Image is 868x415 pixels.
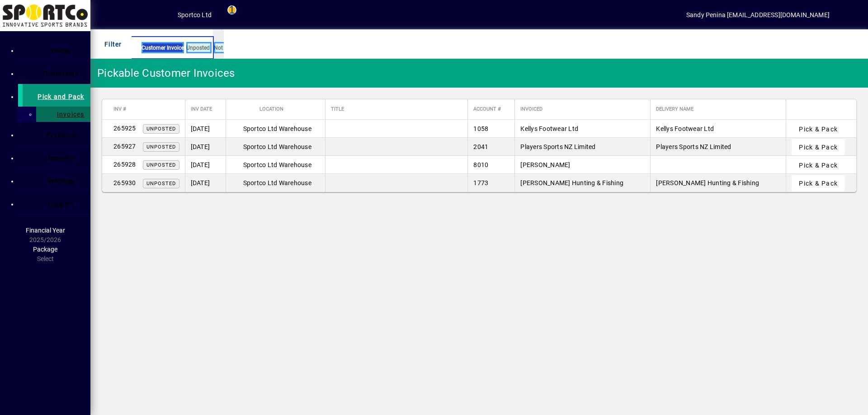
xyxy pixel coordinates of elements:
[792,175,845,191] button: Pick & Pack
[236,123,315,134] span: Sportco Ltd Warehouse
[97,66,235,80] div: Pickable Customer Invoices
[473,161,488,168] span: 8010
[792,157,845,173] button: Pick & Pack
[48,201,75,208] span: Support
[839,2,857,31] a: Knowledge Base
[186,45,210,51] span: Unposted
[52,111,85,118] span: Invoices
[178,8,212,22] div: Sportco Ltd
[792,139,845,155] button: Pick & Pack
[185,138,226,156] td: [DATE]
[43,70,79,77] span: Customers
[52,47,71,54] span: Home
[23,122,90,145] a: Products
[120,7,149,23] button: Add
[23,38,90,61] a: Home
[243,124,311,133] span: Sportco Ltd Warehouse
[799,161,838,170] span: Pick & Pack
[113,179,136,187] span: 265930
[656,179,759,187] span: [PERSON_NAME] Hunting & Fishing
[38,93,84,100] span: Pick and Pack
[33,246,57,253] span: Package
[142,42,184,53] span: Customer Invoice
[23,168,90,191] a: Settings
[113,125,136,132] span: 265925
[98,36,124,52] button: Filter
[331,104,344,114] span: Title
[146,144,176,150] span: Unposted
[113,161,136,168] span: 265928
[656,125,714,132] span: Kellys Footwear Ltd
[100,37,122,51] span: Filter
[146,181,176,187] span: Unposted
[520,143,595,150] span: Players Sports NZ Limited
[48,154,74,162] span: Reports
[46,131,76,139] span: Products
[331,104,462,114] div: Title
[23,61,90,84] a: Customers
[473,143,488,150] span: 2041
[656,143,731,150] span: Players Sports NZ Limited
[214,42,246,53] mat-chip: Hold Status: Not On Hold
[259,104,283,114] span: Location
[520,179,623,187] span: [PERSON_NAME] Hunting & Fishing
[47,177,75,185] span: Settings
[243,178,311,187] span: Sportco Ltd Warehouse
[520,104,542,114] span: Invoiced
[520,125,578,132] span: Kellys Footwear Ltd
[520,104,645,114] div: Invoiced
[41,107,90,122] a: Invoices
[656,104,693,114] span: Delivery name
[243,160,311,169] span: Sportco Ltd Warehouse
[243,142,311,151] span: Sportco Ltd Warehouse
[799,125,838,134] span: Pick & Pack
[191,104,212,114] span: Inv Date
[799,179,838,188] span: Pick & Pack
[18,84,90,107] a: Pick and Pack
[191,104,220,114] div: Inv Date
[231,104,320,114] div: Location
[146,162,176,168] span: Unposted
[113,104,126,114] span: Inv #
[23,145,90,168] a: Reports
[473,104,509,114] div: Account #
[113,143,136,150] span: 265927
[520,161,570,168] span: [PERSON_NAME]
[186,42,212,53] mat-chip: Customer Invoice Status: Unposted
[23,191,90,214] a: Support
[146,126,176,132] span: Unposted
[656,104,780,114] div: Delivery name
[473,104,501,114] span: Account #
[236,141,315,152] span: Sportco Ltd Warehouse
[473,125,488,132] span: 1058
[236,159,315,170] span: Sportco Ltd Warehouse
[686,8,830,22] div: Sandy Penina [EMAIL_ADDRESS][DOMAIN_NAME]
[236,177,315,188] span: Sportco Ltd Warehouse
[214,45,244,51] span: Not On Hold
[185,120,226,138] td: [DATE]
[113,104,179,114] div: Inv #
[185,156,226,174] td: [DATE]
[149,7,178,23] button: Profile
[792,121,845,137] button: Pick & Pack
[26,227,65,234] span: Financial Year
[799,143,838,152] span: Pick & Pack
[185,174,226,192] td: [DATE]
[473,179,488,187] span: 1773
